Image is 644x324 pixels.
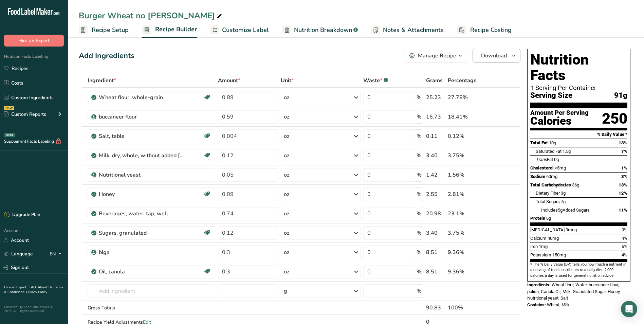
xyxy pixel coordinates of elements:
div: 3.40 [426,229,445,237]
a: Customize Label [210,22,269,38]
input: Add Ingredient [88,284,215,298]
span: Wheat flour, Water, buccaneer flour, polish, Canola Oil, Milk, Granulated Sugar, Honey, Nutrition... [527,282,621,301]
div: oz [284,229,289,237]
div: Waste [363,76,388,85]
span: Contains: [527,302,546,307]
span: Ingredients: [527,282,551,287]
div: oz [284,113,289,121]
a: Privacy Policy [26,290,47,294]
div: 3.75% [448,229,488,237]
div: 250 [602,110,627,128]
span: Includes Added Sugars [541,208,590,213]
div: Salt, table [99,132,184,140]
div: EN [50,250,64,258]
span: 1% [621,165,627,170]
div: 100% [448,304,488,312]
div: Manage Recipe [418,52,456,60]
div: 1 Serving Per Container [530,85,627,91]
div: BETA [4,133,15,137]
span: [MEDICAL_DATA] [530,227,565,232]
div: 2.81% [448,190,488,198]
div: 90.83 [426,304,445,312]
span: 4% [622,252,627,257]
div: Milk, dry, whole, without added [MEDICAL_DATA] [99,151,184,160]
span: 10g [549,140,556,145]
div: Oil, canola [99,268,184,276]
div: Open Intercom Messenger [621,301,637,317]
div: oz [284,93,289,102]
span: Protein [530,216,545,221]
div: 25.23 [426,93,445,102]
div: 20.98 [426,210,445,218]
span: 40mg [548,236,559,241]
span: 150mg [552,252,566,257]
span: Fat [536,157,553,162]
div: 16.73 [426,113,445,121]
span: 1mg [539,244,548,249]
span: 4% [622,236,627,241]
span: 0mcg [566,227,577,232]
section: % Daily Value * [530,130,627,139]
div: oz [284,171,289,179]
span: 1.5g [563,149,571,154]
div: Amount Per Serving [530,110,589,116]
div: 2.55 [426,190,445,198]
span: Recipe Setup [92,25,129,35]
i: Trans [536,157,547,162]
div: Add Ingredients [79,50,134,61]
span: Nutrition Breakdown [294,25,352,35]
div: oz [284,210,289,218]
h1: Nutrition Facts [530,52,627,83]
div: 23.1% [448,210,488,218]
div: Gross Totals [88,304,215,311]
section: * The % Daily Value (DV) tells you how much a nutrient in a serving of food contributes to a dail... [530,262,627,278]
span: Potassium [530,252,551,257]
span: 7% [621,149,627,154]
div: 8.51 [426,248,445,256]
div: 9.36% [448,268,488,276]
div: Wheat flour, whole-grain [99,93,184,102]
span: 6g [546,216,551,221]
div: 3.40 [426,151,445,160]
a: Terms & Conditions . [4,285,63,294]
a: FAQ . [30,285,38,290]
span: 0% [622,227,627,232]
span: 6% [622,244,627,249]
div: 3.75% [448,151,488,160]
div: Custom Reports [4,111,46,118]
div: 1.42 [426,171,445,179]
div: oz [284,268,289,276]
span: Amount [218,76,240,85]
span: Percentage [448,76,477,85]
span: 91g [614,91,627,100]
span: Unit [281,76,294,85]
span: 11% [619,208,627,213]
div: 0.12% [448,132,488,140]
div: 27.78% [448,93,488,102]
span: 13% [619,182,627,187]
div: Honey [99,190,184,198]
span: 3g [561,191,566,196]
span: 36g [572,182,579,187]
div: Beverages, water, tap, well [99,210,184,218]
span: Calcium [530,236,547,241]
span: Notes & Attachments [383,25,444,35]
a: Language [4,248,33,260]
button: Hire an Expert [4,35,64,47]
span: 12% [619,191,627,196]
span: Wheat, Milk [547,302,570,307]
button: Manage Recipe [404,49,467,62]
span: Cholesterol [530,165,554,170]
a: About Us . [38,285,54,290]
div: g [284,287,287,295]
span: 60mg [546,174,557,179]
div: Powered By FoodLabelMaker © 2025 All Rights Reserved [4,305,64,313]
div: Upgrade Plan [4,212,40,218]
span: Total Sugars [536,199,560,204]
span: 3% [621,174,627,179]
div: 18.41% [448,113,488,121]
span: Total Fat [530,140,548,145]
a: Hire an Expert . [4,285,28,290]
a: Nutrition Breakdown [282,22,358,38]
span: Download [481,52,507,60]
